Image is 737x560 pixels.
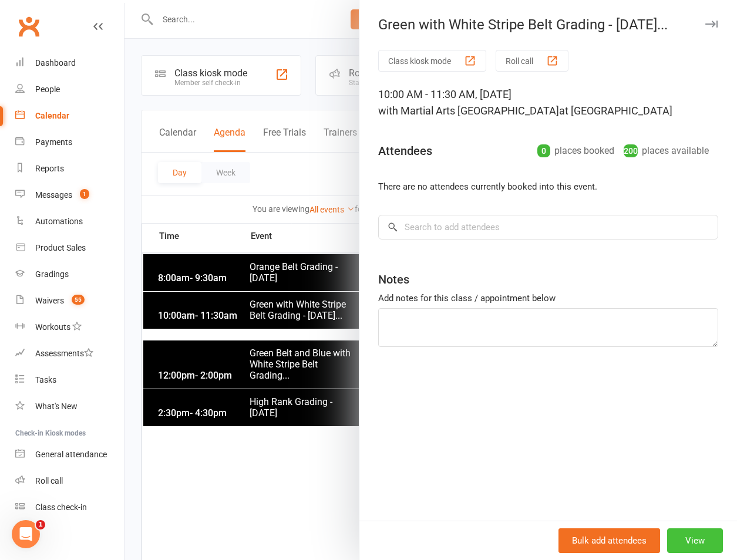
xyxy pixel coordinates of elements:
[35,137,72,147] div: Payments
[15,156,124,182] a: Reports
[15,235,124,261] a: Product Sales
[35,269,69,279] div: Gradings
[15,50,124,76] a: Dashboard
[15,340,124,367] a: Assessments
[15,103,124,129] a: Calendar
[72,295,85,305] span: 55
[80,189,89,199] span: 1
[558,528,660,553] button: Bulk add attendees
[496,50,568,72] button: Roll call
[35,190,72,200] div: Messages
[378,86,718,119] div: 10:00 AM - 11:30 AM, [DATE]
[378,180,718,194] li: There are no attendees currently booked into this event.
[35,58,76,68] div: Dashboard
[35,111,69,120] div: Calendar
[624,144,638,157] div: 200
[35,85,60,94] div: People
[35,296,64,305] div: Waivers
[35,476,63,485] div: Roll call
[36,520,45,529] span: 1
[15,182,124,208] a: Messages 1
[15,494,124,521] a: Class kiosk mode
[35,322,70,332] div: Workouts
[12,520,40,548] iframe: Intercom live chat
[378,291,718,305] div: Add notes for this class / appointment below
[35,243,86,252] div: Product Sales
[15,367,124,393] a: Tasks
[15,468,124,494] a: Roll call
[15,393,124,420] a: What's New
[378,215,718,239] input: Search to add attendees
[359,16,737,33] div: Green with White Stripe Belt Grading - [DATE]...
[35,349,93,358] div: Assessments
[537,143,614,159] div: places booked
[15,288,124,314] a: Waivers 55
[15,314,124,340] a: Workouts
[624,143,709,159] div: places available
[378,143,432,159] div: Attendees
[35,402,78,411] div: What's New
[15,129,124,156] a: Payments
[15,208,124,235] a: Automations
[378,271,409,288] div: Notes
[35,217,83,226] div: Automations
[35,375,56,384] div: Tasks
[35,164,64,173] div: Reports
[15,261,124,288] a: Gradings
[378,50,486,72] button: Class kiosk mode
[378,104,559,117] span: with Martial Arts [GEOGRAPHIC_DATA]
[35,502,87,512] div: Class check-in
[35,450,107,459] div: General attendance
[537,144,550,157] div: 0
[14,12,43,41] a: Clubworx
[15,76,124,103] a: People
[15,441,124,468] a: General attendance kiosk mode
[667,528,723,553] button: View
[559,104,672,117] span: at [GEOGRAPHIC_DATA]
